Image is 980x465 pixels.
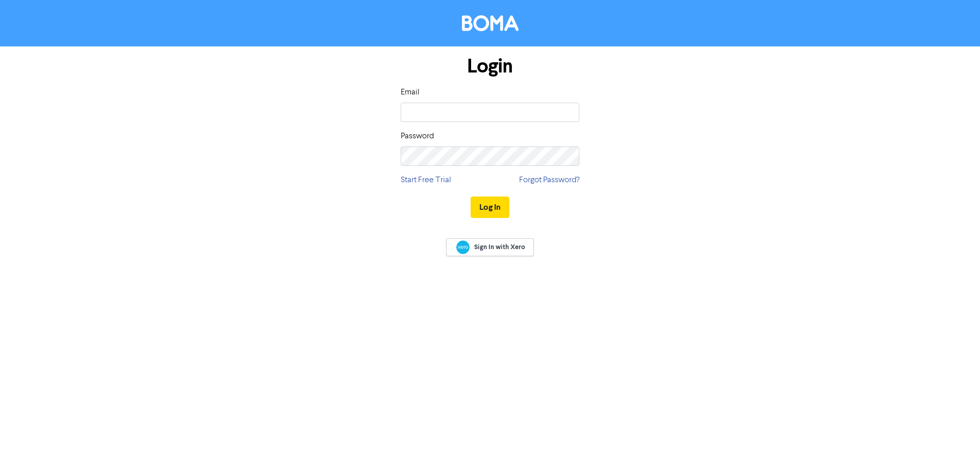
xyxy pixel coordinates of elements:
iframe: Chat Widget [929,416,980,465]
a: Start Free Trial [401,174,451,186]
a: Sign In with Xero [446,238,534,256]
span: Sign In with Xero [474,242,525,252]
h1: Login [401,55,579,78]
img: BOMA Logo [462,15,519,31]
button: Log In [471,197,509,218]
a: Forgot Password? [519,174,579,186]
img: Xero logo [456,240,470,254]
label: Password [401,130,434,142]
label: Email [401,86,420,99]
